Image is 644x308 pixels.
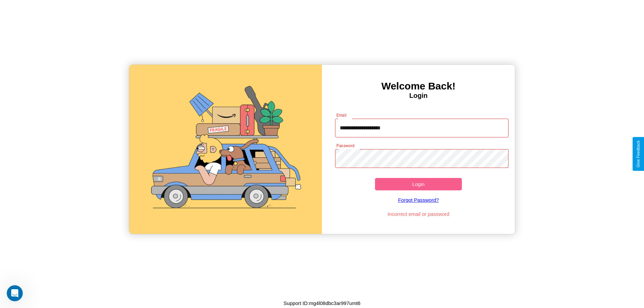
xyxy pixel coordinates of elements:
p: Incorrect email or password [332,209,505,219]
label: Email [336,112,347,118]
a: Forgot Password? [332,190,505,209]
div: Give Feedback [636,140,641,168]
iframe: Intercom live chat [7,285,23,301]
label: Password [336,143,354,148]
p: Support ID: mg4l08dbc3ar997umt6 [283,299,360,308]
img: gif [129,65,322,234]
h4: Login [322,92,515,100]
h3: Welcome Back! [322,80,515,92]
button: Login [375,178,462,190]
